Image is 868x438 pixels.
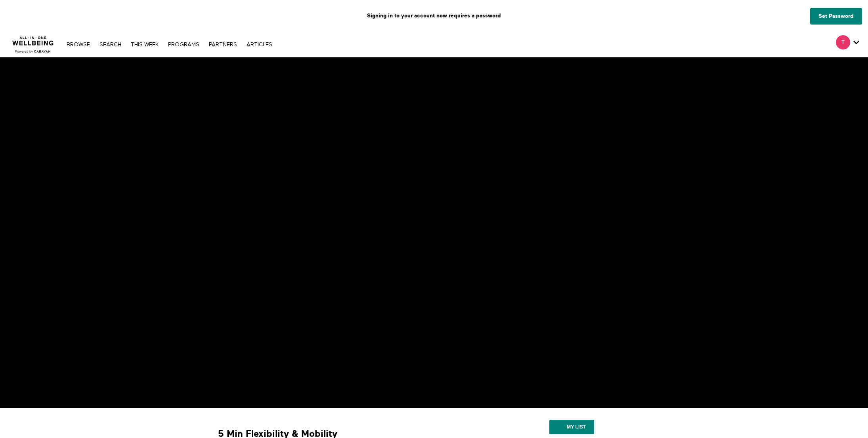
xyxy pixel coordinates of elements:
[830,32,865,57] div: Secondary
[549,420,594,434] button: My list
[205,42,241,47] a: PARTNERS
[164,42,203,47] a: PROGRAMS
[63,40,276,48] nav: Primary
[810,8,862,25] a: Set Password
[6,6,862,26] p: Signing in to your account now requires a password
[127,42,163,47] a: THIS WEEK
[9,30,57,54] img: CARAVAN
[63,42,94,47] a: Browse
[96,42,125,47] a: Search
[243,42,276,47] a: ARTICLES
